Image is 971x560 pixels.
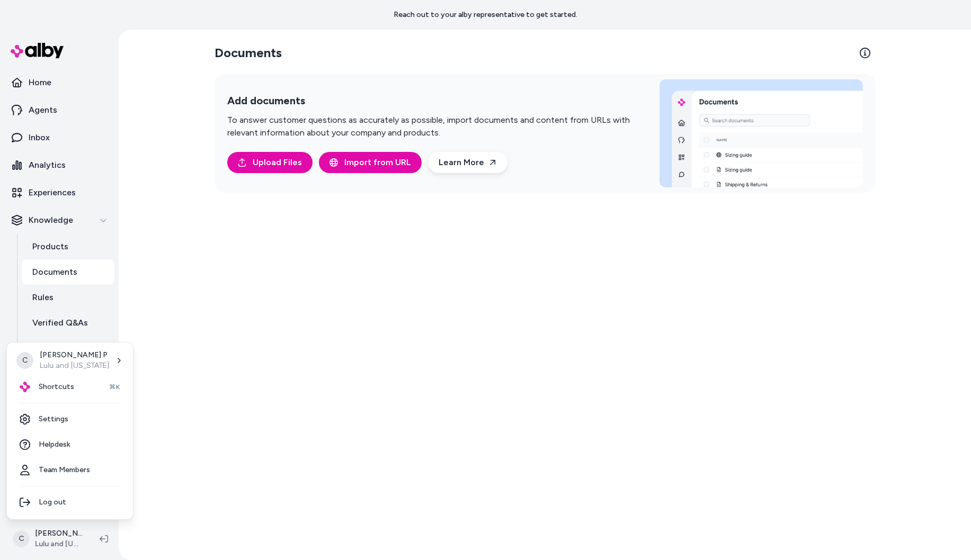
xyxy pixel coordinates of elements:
p: Lulu and [US_STATE] [40,360,109,371]
a: Team Members [11,457,129,483]
img: alby Logo [20,382,30,392]
a: Settings [11,407,129,432]
p: [PERSON_NAME] P [40,350,109,360]
div: Log out [11,490,129,515]
span: ⌘K [109,383,120,391]
span: Helpdesk [39,439,70,450]
span: C [16,352,33,369]
span: Shortcuts [39,382,74,392]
